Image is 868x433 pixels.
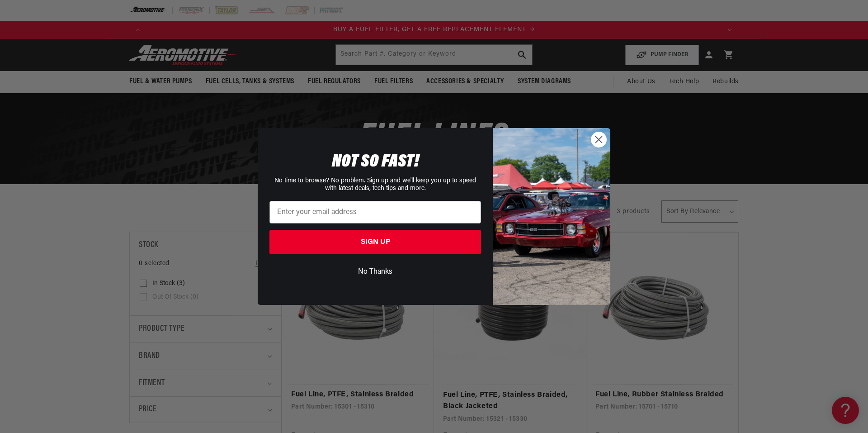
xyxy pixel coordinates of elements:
button: No Thanks [269,263,481,281]
span: NOT SO FAST! [332,153,419,171]
span: No time to browse? No problem. Sign up and we'll keep you up to speed with latest deals, tech tip... [274,177,476,192]
img: 85cdd541-2605-488b-b08c-a5ee7b438a35.jpeg [493,128,610,305]
button: SIGN UP [269,230,481,254]
input: Enter your email address [269,201,481,224]
button: Close dialog [591,132,607,148]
